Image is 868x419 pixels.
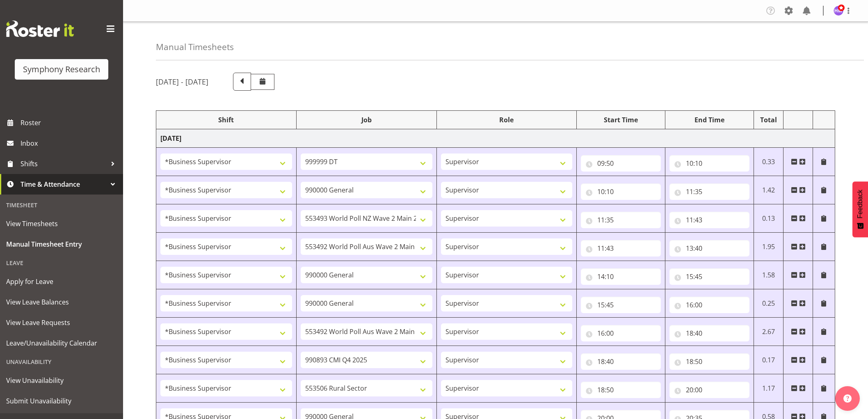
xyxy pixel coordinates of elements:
[754,261,783,289] td: 1.58
[6,218,117,230] span: View Timesheets
[6,238,117,250] span: Manual Timesheet Entry
[754,289,783,318] td: 0.25
[6,21,74,37] img: Rosterit website logo
[6,395,117,407] span: Submit Unavailability
[669,268,749,285] input: Click to select...
[2,197,121,213] div: Timesheet
[669,183,749,200] input: Click to select...
[754,148,783,176] td: 0.33
[857,190,864,218] span: Feedback
[2,391,121,411] a: Submit Unavailability
[2,353,121,370] div: Unavailability
[754,346,783,374] td: 0.17
[669,325,749,341] input: Click to select...
[834,6,843,16] img: hitesh-makan1261.jpg
[156,77,208,86] h5: [DATE] - [DATE]
[581,240,661,256] input: Click to select...
[2,271,121,292] a: Apply for Leave
[21,178,107,190] span: Time & Attendance
[6,337,117,349] span: Leave/Unavailability Calendar
[669,353,749,370] input: Click to select...
[441,115,573,125] div: Role
[6,296,117,308] span: View Leave Balances
[156,42,234,52] h4: Manual Timesheets
[754,374,783,403] td: 1.17
[754,176,783,204] td: 1.42
[754,318,783,346] td: 2.67
[581,268,661,285] input: Click to select...
[669,115,749,125] div: End Time
[581,382,661,398] input: Click to select...
[581,353,661,370] input: Click to select...
[758,115,779,125] div: Total
[581,212,661,228] input: Click to select...
[21,117,119,129] span: Roster
[21,158,107,170] span: Shifts
[754,204,783,233] td: 0.13
[581,155,661,172] input: Click to select...
[669,297,749,313] input: Click to select...
[2,370,121,391] a: View Unavailability
[2,254,121,271] div: Leave
[2,333,121,353] a: Leave/Unavailability Calendar
[581,115,661,125] div: Start Time
[669,212,749,228] input: Click to select...
[23,63,100,76] div: Symphony Research
[852,181,868,237] button: Feedback - Show survey
[6,316,117,329] span: View Leave Requests
[581,325,661,341] input: Click to select...
[581,183,661,200] input: Click to select...
[6,275,117,288] span: Apply for Leave
[581,297,661,313] input: Click to select...
[843,394,852,403] img: help-xxl-2.png
[6,374,117,387] span: View Unavailability
[669,240,749,256] input: Click to select...
[2,312,121,333] a: View Leave Requests
[2,213,121,234] a: View Timesheets
[2,292,121,312] a: View Leave Balances
[669,155,749,172] input: Click to select...
[156,129,835,148] td: [DATE]
[21,137,119,149] span: Inbox
[669,382,749,398] input: Click to select...
[301,115,432,125] div: Job
[754,233,783,261] td: 1.95
[160,115,292,125] div: Shift
[2,234,121,254] a: Manual Timesheet Entry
